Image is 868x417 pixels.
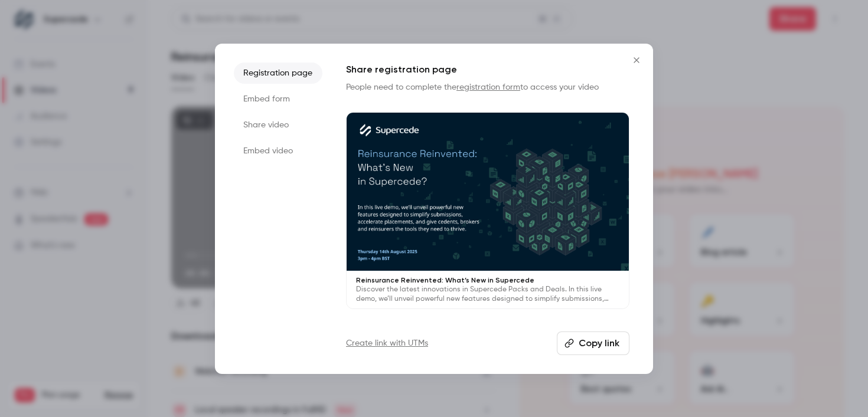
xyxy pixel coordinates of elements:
[346,63,629,77] h1: Share registration page
[234,63,322,84] li: Registration page
[356,285,619,304] p: Discover the latest innovations in Supercede Packs and Deals. In this live demo, we’ll unveil pow...
[356,275,619,285] p: Reinsurance Reinvented: What’s New in Supercede
[346,81,629,93] p: People need to complete the to access your video
[346,112,629,310] a: Reinsurance Reinvented: What’s New in SupercedeDiscover the latest innovations in Supercede Packs...
[234,114,322,136] li: Share video
[234,140,322,162] li: Embed video
[346,337,428,349] a: Create link with UTMs
[625,48,648,72] button: Close
[234,88,322,110] li: Embed form
[557,331,629,355] button: Copy link
[456,83,520,91] a: registration form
